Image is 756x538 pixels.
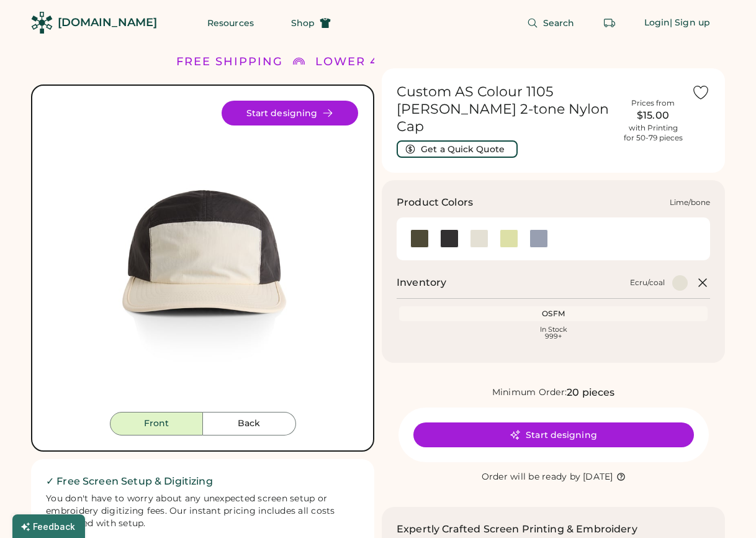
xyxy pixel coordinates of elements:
[46,474,359,489] h2: ✓ Free Screen Setup & Digitizing
[583,471,613,483] div: [DATE]
[492,386,567,399] div: Minimum Order:
[397,83,614,135] h1: Custom AS Colour 1105 [PERSON_NAME] 2-tone Nylon Cap
[397,140,518,158] button: Get a Quick Quote
[192,11,269,35] button: Resources
[315,53,441,70] div: LOWER 48 STATES
[402,326,705,340] div: In Stock 999+
[482,471,581,483] div: Order will be ready by
[203,412,296,435] button: Back
[543,19,575,27] span: Search
[630,278,665,288] div: Ecru/coal
[397,522,637,537] h2: Expertly Crafted Screen Printing & Embroidery
[31,12,53,34] img: Rendered Logo - Screens
[47,101,358,412] img: 1105 - Ecru/coal Front Image
[397,275,446,290] h2: Inventory
[631,98,675,108] div: Prices from
[644,17,670,29] div: Login
[110,412,203,435] button: Front
[413,422,694,447] button: Start designing
[670,198,710,207] div: Lime/bone
[597,11,622,35] button: Retrieve an order
[58,15,157,30] div: [DOMAIN_NAME]
[176,53,283,70] div: FREE SHIPPING
[697,482,750,536] iframe: Front Chat
[624,123,683,143] div: with Printing for 50-79 pieces
[276,11,346,35] button: Shop
[222,101,358,125] button: Start designing
[397,195,473,210] h3: Product Colors
[291,19,315,27] span: Shop
[402,309,705,319] div: OSFM
[512,11,590,35] button: Search
[622,108,684,123] div: $15.00
[47,101,358,412] div: 1105 Style Image
[670,17,710,29] div: | Sign up
[567,385,614,400] div: 20 pieces
[46,493,359,530] div: You don't have to worry about any unexpected screen setup or embroidery digitizing fees. Our inst...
